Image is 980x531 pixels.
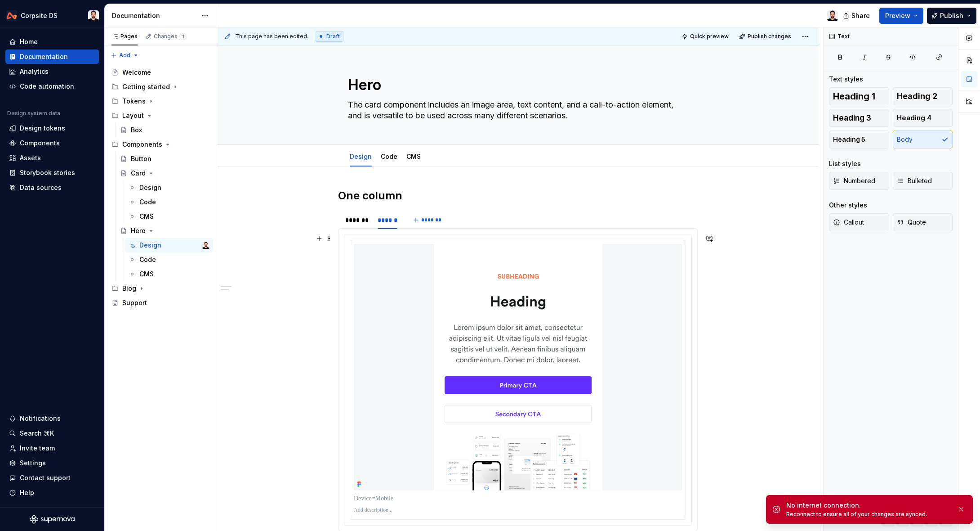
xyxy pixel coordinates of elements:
div: Documentation [20,52,68,61]
button: Heading 1 [829,87,889,105]
div: Welcome [122,68,151,77]
a: Hero [116,224,213,238]
a: Card [116,166,213,180]
div: Design [139,241,161,250]
div: Documentation [112,11,197,20]
button: Corpsite DSCh'an [2,6,102,25]
div: Contact support [20,473,71,482]
div: Blog [108,281,213,296]
div: Reconnect to ensure all of your changes are synced. [786,511,950,518]
a: Settings [5,456,99,470]
span: Publish [940,11,963,20]
button: Notifications [5,411,99,426]
a: CMS [406,153,421,160]
span: Numbered [833,176,875,185]
span: Share [851,11,870,20]
button: Heading 5 [829,130,889,148]
div: Code [377,147,401,166]
div: Code [139,255,156,264]
div: Search ⌘K [20,429,54,438]
div: Invite team [20,444,55,453]
a: Home [5,35,99,49]
button: Heading 3 [829,109,889,127]
span: Preview [885,11,910,20]
button: Numbered [829,172,889,190]
img: 0733df7c-e17f-4421-95a9-ced236ef1ff0.png [6,10,17,21]
span: Bulleted [897,176,932,185]
button: Quick preview [679,30,733,43]
button: Publish changes [736,30,795,43]
div: Layout [122,111,144,120]
div: Pages [111,33,138,40]
div: Hero [131,226,146,235]
a: Storybook stories [5,166,99,180]
span: Heading 2 [897,92,937,101]
a: Data sources [5,180,99,195]
div: CMS [403,147,424,166]
div: Other styles [829,201,867,210]
a: Welcome [108,65,213,80]
a: Support [108,296,213,310]
button: Heading 4 [893,109,953,127]
a: Design [125,180,213,195]
span: Quote [897,218,926,227]
a: Code [381,153,397,160]
button: Search ⌘K [5,426,99,441]
textarea: The card component includes an image area, text content, and a call-to-action element, and is ver... [346,98,686,123]
img: Ch'an [827,10,838,21]
img: Ch'an [202,242,209,249]
a: Assets [5,151,99,165]
div: Home [20,37,38,46]
textarea: Hero [346,74,686,96]
img: Ch'an [88,10,99,21]
span: This page has been edited. [235,33,308,40]
a: Code [125,195,213,209]
div: Changes [154,33,187,40]
div: Design system data [7,110,60,117]
a: Button [116,152,213,166]
div: Code automation [20,82,74,91]
button: Publish [927,8,976,24]
h2: One column [338,189,698,203]
span: Heading 1 [833,92,875,101]
div: Design [139,183,161,192]
span: Draft [326,33,340,40]
div: Getting started [122,82,170,91]
button: Preview [879,8,923,24]
div: List styles [829,159,861,168]
button: Bulleted [893,172,953,190]
div: Design [346,147,375,166]
div: Code [139,198,156,207]
a: Code automation [5,79,99,94]
div: Blog [122,284,136,293]
div: Assets [20,153,41,162]
div: CMS [139,270,154,279]
span: Publish changes [748,33,791,40]
button: Contact support [5,471,99,485]
div: Getting started [108,80,213,94]
a: Documentation [5,49,99,64]
div: No internet connection. [786,501,950,510]
span: Heading 3 [833,113,871,122]
a: Design tokens [5,121,99,135]
button: Quote [893,213,953,231]
div: Settings [20,459,46,468]
div: Help [20,488,34,497]
button: Heading 2 [893,87,953,105]
div: Components [122,140,162,149]
div: Notifications [20,414,61,423]
span: Heading 5 [833,135,865,144]
a: Invite team [5,441,99,455]
div: Tokens [122,97,146,106]
div: Card [131,169,146,178]
div: Data sources [20,183,62,192]
div: Storybook stories [20,168,75,177]
div: CMS [139,212,154,221]
a: Box [116,123,213,137]
a: CMS [125,267,213,281]
svg: Supernova Logo [30,515,75,524]
a: DesignCh'an [125,238,213,252]
button: Share [838,8,876,24]
div: Support [122,298,147,307]
button: Help [5,486,99,500]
